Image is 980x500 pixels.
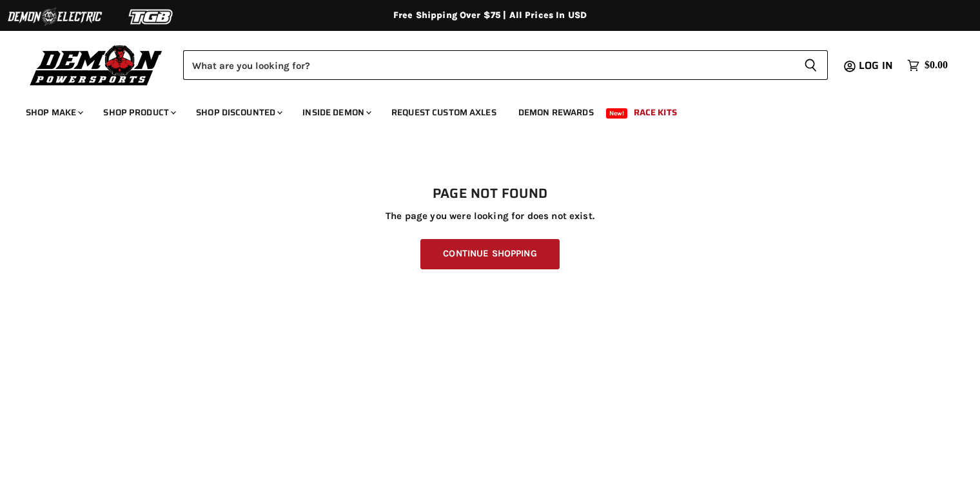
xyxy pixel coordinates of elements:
[16,99,91,126] a: Shop Make
[103,5,200,29] img: TGB Logo 2
[509,99,603,126] a: Demon Rewards
[853,60,901,72] a: Log in
[382,99,506,126] a: Request Custom Axles
[901,56,954,75] a: $0.00
[6,5,103,29] img: Demon Electric Logo 2
[293,99,379,126] a: Inside Demon
[925,59,948,72] span: $0.00
[26,186,954,202] h1: Page not found
[606,108,628,119] span: New!
[186,99,290,126] a: Shop Discounted
[420,239,559,269] a: Continue Shopping
[624,99,687,126] a: Race Kits
[93,99,184,126] a: Shop Product
[794,50,828,80] button: Search
[859,57,893,73] span: Log in
[183,50,828,80] form: Product
[183,50,794,80] input: Search
[26,211,954,222] p: The page you were looking for does not exist.
[16,94,945,126] ul: Main menu
[26,42,167,88] img: Demon Powersports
